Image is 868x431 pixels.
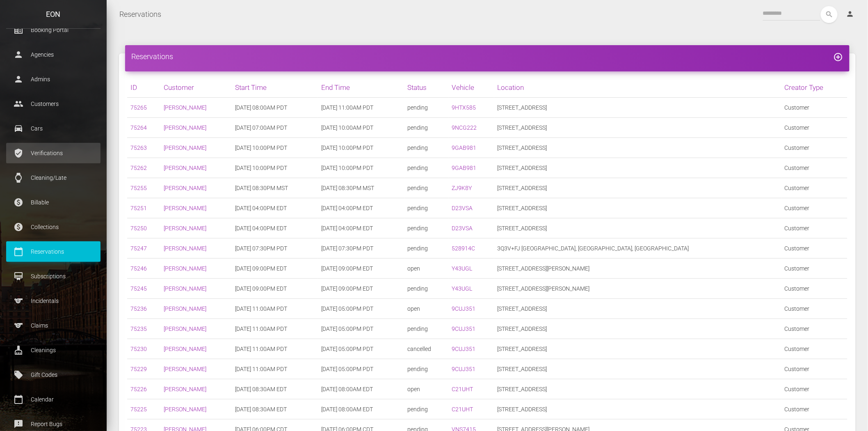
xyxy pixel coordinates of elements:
td: [DATE] 05:00PM PDT [318,299,404,319]
th: Location [494,78,781,98]
a: [PERSON_NAME] [164,326,206,332]
td: [DATE] 05:00PM PDT [318,339,404,359]
td: [DATE] 09:00PM EDT [318,259,404,279]
a: 75263 [130,144,147,151]
a: person Admins [6,69,101,89]
a: 9NCG222 [452,124,477,131]
a: 75251 [130,205,147,211]
a: verified_user Verifications [6,143,101,163]
td: [STREET_ADDRESS] [494,359,781,379]
a: card_membership Subscriptions [6,266,101,287]
td: [DATE] 09:00PM EDT [232,259,318,279]
td: [STREET_ADDRESS] [494,218,781,238]
th: Creator Type [781,78,847,98]
a: C21UHT [452,406,473,413]
td: pending [404,238,448,259]
td: [DATE] 09:00PM EDT [232,279,318,299]
p: Cars [12,122,94,135]
td: [STREET_ADDRESS] [494,118,781,138]
td: [DATE] 10:00AM PDT [318,118,404,138]
td: cancelled [404,339,448,359]
a: watch Cleaning/Late [6,167,101,188]
td: pending [404,158,448,178]
td: [DATE] 08:30PM MST [232,178,318,198]
td: [STREET_ADDRESS][PERSON_NAME] [494,259,781,279]
a: [PERSON_NAME] [164,285,206,292]
a: Reservations [119,4,161,25]
a: C21UHT [452,386,473,392]
a: [PERSON_NAME] [164,366,206,372]
a: 75229 [130,366,147,372]
td: [STREET_ADDRESS] [494,299,781,319]
a: 9GAB981 [452,144,476,151]
td: [DATE] 04:00PM EDT [318,198,404,218]
td: [STREET_ADDRESS] [494,379,781,399]
td: [DATE] 08:30AM EDT [232,399,318,420]
td: pending [404,399,448,420]
th: End Time [318,78,404,98]
a: 75247 [130,245,147,252]
p: Collections [12,221,94,233]
a: 9CUJ351 [452,346,475,352]
td: Customer [781,359,847,379]
td: [DATE] 10:00PM PDT [232,158,318,178]
a: add_circle_outline [834,52,843,61]
i: search [821,6,838,23]
p: Booking Portal [12,24,94,36]
a: calendar_today Reservations [6,241,101,262]
a: local_offer Gift Codes [6,365,101,385]
td: pending [404,279,448,299]
i: add_circle_outline [834,52,843,62]
a: 75226 [130,386,147,392]
a: [PERSON_NAME] [164,406,206,413]
a: 75262 [130,165,147,171]
td: [DATE] 07:30PM PDT [318,238,404,259]
a: [PERSON_NAME] [164,386,206,392]
p: Admins [12,73,94,85]
a: 75230 [130,346,147,352]
a: [PERSON_NAME] [164,185,206,191]
p: Customers [12,98,94,110]
a: calendar_today Calendar [6,389,101,410]
a: 9HTX585 [452,104,476,111]
a: [PERSON_NAME] [164,346,206,352]
a: corporate_fare Booking Portal [6,20,101,40]
p: Reservations [12,245,94,258]
a: [PERSON_NAME] [164,144,206,151]
a: 9GAB981 [452,165,476,171]
a: ZJ9K8Y [452,185,472,191]
a: 75225 [130,406,147,413]
td: [DATE] 09:00PM EDT [318,279,404,299]
td: pending [404,178,448,198]
td: [STREET_ADDRESS] [494,399,781,420]
a: [PERSON_NAME] [164,205,206,211]
td: [DATE] 08:00AM EDT [318,399,404,420]
td: Customer [781,158,847,178]
td: [DATE] 10:00PM PDT [232,138,318,158]
td: [STREET_ADDRESS][PERSON_NAME] [494,279,781,299]
p: Incidentals [12,295,94,307]
p: Calendar [12,393,94,406]
a: cleaning_services Cleanings [6,340,101,360]
a: sports Incidentals [6,291,101,311]
td: [DATE] 04:00PM EDT [232,198,318,218]
a: D23VSA [452,205,473,211]
a: person [840,6,862,23]
td: pending [404,98,448,118]
td: [DATE] 04:00PM EDT [232,218,318,238]
a: sports Claims [6,315,101,336]
a: paid Collections [6,217,101,237]
a: [PERSON_NAME] [164,265,206,272]
td: pending [404,138,448,158]
a: [PERSON_NAME] [164,225,206,232]
a: Y43UGL [452,285,472,292]
td: pending [404,198,448,218]
td: pending [404,118,448,138]
td: [STREET_ADDRESS] [494,138,781,158]
a: 528914C [452,245,475,252]
td: Customer [781,399,847,420]
td: Customer [781,319,847,339]
td: [STREET_ADDRESS] [494,339,781,359]
td: Customer [781,98,847,118]
a: drive_eta Cars [6,118,101,139]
